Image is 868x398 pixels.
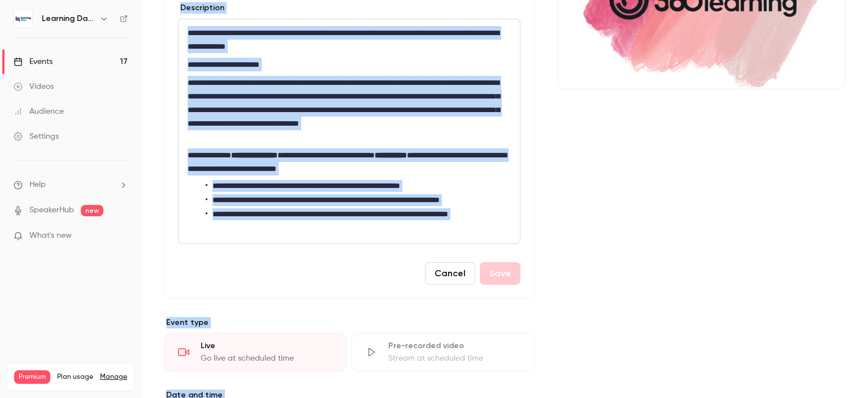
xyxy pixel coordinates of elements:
span: Help [29,179,46,191]
div: Mots-clés [141,67,173,74]
div: Live [201,340,333,352]
img: website_grey.svg [18,29,27,38]
div: Events [14,56,53,67]
span: new [81,205,103,216]
div: LiveGo live at scheduled time [164,333,347,371]
img: logo_orange.svg [18,18,27,27]
span: Premium [14,370,50,384]
a: SpeakerHub [29,204,74,216]
img: tab_keywords_by_traffic_grey.svg [128,66,137,75]
section: description [178,19,520,244]
p: Event type [164,317,535,328]
div: Pre-recorded video [388,340,520,352]
li: help-dropdown-opener [14,179,128,191]
div: Videos [14,81,54,92]
div: Pre-recorded videoStream at scheduled time [351,333,535,371]
div: Domaine: [DOMAIN_NAME] [29,29,128,38]
div: v 4.0.25 [32,18,55,27]
span: What's new [29,230,72,242]
button: Cancel [425,262,475,285]
iframe: Noticeable Trigger [114,231,128,241]
div: Audience [14,106,64,117]
div: Go live at scheduled time [201,353,333,364]
div: Domaine [58,67,87,74]
a: Manage [100,373,127,382]
img: tab_domain_overview_orange.svg [46,66,55,75]
div: Stream at scheduled time [388,353,520,364]
span: Plan usage [57,373,93,382]
label: Description [178,2,224,14]
div: editor [179,19,520,243]
h6: Learning Days [42,13,95,24]
img: Learning Days [14,10,32,28]
div: Settings [14,131,59,142]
